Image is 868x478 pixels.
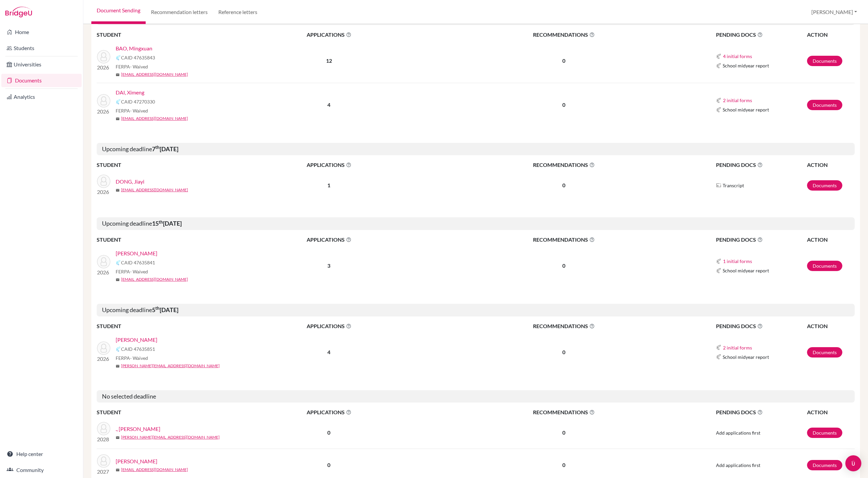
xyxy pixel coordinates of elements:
[723,52,752,60] button: 4 initial forms
[807,30,855,39] th: ACTION
[807,347,842,357] a: Documents
[428,161,700,169] span: RECOMMENDATIONS
[97,255,110,268] img: SINGH, Kulraj
[159,219,163,225] sup: th
[327,429,330,436] b: 0
[97,422,110,435] img: ., Bhanuja
[230,161,428,169] span: APPLICATIONS
[155,145,160,150] sup: th
[428,461,700,469] p: 0
[116,99,121,104] img: Common App logo
[97,435,110,443] p: 2028
[716,268,721,273] img: Common App logo
[428,57,700,65] p: 0
[97,188,110,196] p: 2026
[116,249,157,257] a: [PERSON_NAME]
[326,57,332,64] b: 12
[723,257,752,265] button: 1 initial forms
[116,107,148,114] span: FERPA
[716,236,806,244] span: PENDING DOCS
[116,188,120,192] span: mail
[116,425,160,433] a: ., [PERSON_NAME]
[121,71,188,77] a: [EMAIL_ADDRESS][DOMAIN_NAME]
[116,260,121,265] img: Common App logo
[121,434,220,440] a: [PERSON_NAME][EMAIL_ADDRESS][DOMAIN_NAME]
[723,353,769,361] span: School midyear report
[97,268,110,276] p: 2026
[121,187,188,193] a: [EMAIL_ADDRESS][DOMAIN_NAME]
[121,363,220,369] a: [PERSON_NAME][EMAIL_ADDRESS][DOMAIN_NAME]
[97,390,855,403] h5: No selected deadline
[1,25,82,39] a: Home
[807,322,855,330] th: ACTION
[230,322,428,330] span: APPLICATIONS
[807,56,842,66] a: Documents
[807,180,842,191] a: Documents
[327,182,330,188] b: 1
[121,54,155,61] span: CAID 47635843
[97,468,110,476] p: 2027
[716,63,721,68] img: Common App logo
[327,462,330,468] b: 0
[807,100,842,110] a: Documents
[428,31,700,39] span: RECOMMENDATIONS
[723,182,744,189] span: Transcript
[716,408,806,416] span: PENDING DOCS
[121,98,155,105] span: CAID 47270330
[428,429,700,437] p: 0
[97,341,110,355] img: SOOD, Ariana
[97,63,110,71] p: 2026
[97,30,230,39] th: STUDENT
[327,349,330,355] b: 4
[130,64,148,69] span: - Waived
[716,31,806,39] span: PENDING DOCS
[716,107,721,112] img: Common App logo
[716,322,806,330] span: PENDING DOCS
[5,7,32,17] img: Bridge-U
[807,235,855,244] th: ACTION
[116,336,157,344] a: [PERSON_NAME]
[716,98,721,103] img: Common App logo
[121,345,155,352] span: CAID 47635851
[807,460,842,470] a: Documents
[116,117,120,121] span: mail
[116,436,120,440] span: mail
[807,161,855,169] th: ACTION
[97,322,230,330] th: STUDENT
[428,408,700,416] span: RECOMMENDATIONS
[152,220,182,227] b: 15 [DATE]
[723,106,769,113] span: School midyear report
[152,306,178,313] b: 5 [DATE]
[152,145,178,153] b: 7 [DATE]
[716,462,760,468] span: Add applications first
[1,74,82,87] a: Documents
[121,115,188,122] a: [EMAIL_ADDRESS][DOMAIN_NAME]
[723,267,769,274] span: School midyear report
[428,181,700,189] p: 0
[97,454,110,468] img: ABITBOL, Max
[97,304,855,316] h5: Upcoming deadline
[1,41,82,55] a: Students
[97,94,110,107] img: DAI, Ximeng
[230,236,428,244] span: APPLICATIONS
[130,108,148,113] span: - Waived
[428,322,700,330] span: RECOMMENDATIONS
[97,355,110,363] p: 2026
[807,408,855,417] th: ACTION
[130,269,148,274] span: - Waived
[130,355,148,361] span: - Waived
[97,161,230,169] th: STUDENT
[116,278,120,282] span: mail
[1,447,82,461] a: Help center
[97,217,855,230] h5: Upcoming deadline
[116,468,120,472] span: mail
[97,175,110,188] img: DONG, Jiayi
[116,457,157,465] a: [PERSON_NAME]
[116,55,121,60] img: Common App logo
[716,345,721,350] img: Common App logo
[723,96,752,104] button: 2 initial forms
[716,259,721,264] img: Common App logo
[155,305,160,311] sup: th
[428,236,700,244] span: RECOMMENDATIONS
[808,6,860,18] button: [PERSON_NAME]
